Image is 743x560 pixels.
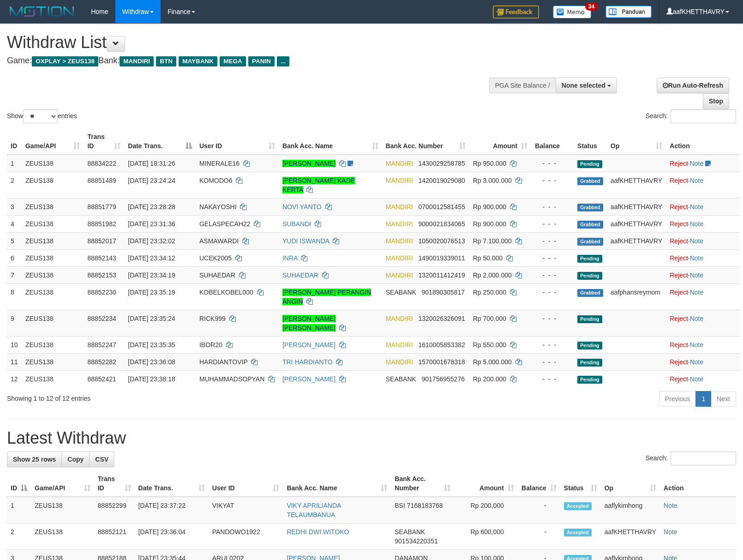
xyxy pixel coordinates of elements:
td: · [666,283,739,310]
th: Amount: activate to sort column ascending [469,128,531,155]
th: Bank Acc. Name: activate to sort column ascending [279,128,382,155]
td: · [666,155,739,172]
span: None selected [562,82,605,89]
a: Next [711,391,736,407]
div: PGA Site Balance / [489,78,556,93]
div: - - - [535,357,570,367]
span: Rp 7.100.000 [473,237,512,245]
td: ZEUS138 [22,249,84,266]
a: Note [690,177,704,184]
td: ZEUS138 [22,283,84,310]
td: ZEUS138 [22,370,84,387]
td: 12 [7,370,22,387]
span: [DATE] 23:32:02 [128,237,175,245]
label: Search: [646,109,736,123]
td: · [666,353,739,370]
span: Accepted [564,529,592,536]
img: Feedback.jpg [493,6,539,18]
td: aafphansreymom [607,283,666,310]
div: - - - [535,159,570,168]
th: Trans ID: activate to sort column ascending [84,128,124,155]
span: MANDIRI [120,56,154,66]
td: PANDOWO1922 [209,524,283,550]
a: SUHAEDAR [282,271,318,279]
a: [PERSON_NAME] [282,341,336,349]
td: Rp 600,000 [454,524,518,550]
a: Note [690,315,704,322]
span: GELASPECAH22 [199,220,251,228]
span: Pending [577,272,602,280]
span: Copy 1430029258785 to clipboard [419,160,465,167]
span: Rp 5.000.000 [473,358,512,366]
a: [PERSON_NAME] [282,375,336,383]
th: Date Trans.: activate to sort column descending [124,128,196,155]
a: Reject [670,237,688,245]
span: Pending [577,160,602,168]
span: 88852143 [87,254,116,262]
a: [PERSON_NAME] [PERSON_NAME] [282,315,336,331]
td: · [666,370,739,387]
span: 88852282 [87,358,116,366]
span: [DATE] 23:24:24 [128,177,175,184]
span: Pending [577,255,602,263]
span: [DATE] 23:35:35 [128,341,175,349]
h4: Game: Bank: [7,56,486,66]
span: 88852153 [87,271,116,279]
span: Rp 200.000 [473,375,506,383]
td: ZEUS138 [22,336,84,353]
a: [PERSON_NAME] [282,160,336,167]
span: MANDIRI [386,254,413,262]
th: Op: activate to sort column ascending [607,128,666,155]
td: ZEUS138 [31,497,94,524]
div: - - - [535,314,570,323]
td: · [666,266,739,283]
td: ZEUS138 [31,524,94,550]
span: Copy 1420019029080 to clipboard [419,177,465,184]
span: SEABANK [386,375,416,383]
a: Note [690,375,704,383]
span: [DATE] 18:31:26 [128,160,175,167]
div: - - - [535,236,570,246]
td: 10 [7,336,22,353]
th: Game/API: activate to sort column ascending [22,128,84,155]
a: Note [690,220,704,228]
a: VIKY APRILIANDA TELAUMBANUA [287,502,341,518]
span: MEGA [220,56,246,66]
span: Copy 901890305817 to clipboard [422,289,465,296]
td: ZEUS138 [22,215,84,232]
span: 88851779 [87,203,116,211]
a: Stop [703,93,729,109]
span: NAKAYOSHI [199,203,237,211]
a: 1 [695,391,711,407]
a: Note [690,160,704,167]
span: PANIN [248,56,275,66]
div: - - - [535,219,570,229]
span: [DATE] 23:36:08 [128,358,175,366]
td: ZEUS138 [22,310,84,336]
td: · [666,215,739,232]
th: User ID: activate to sort column ascending [209,470,283,497]
span: Show 25 rows [13,456,56,463]
th: User ID: activate to sort column ascending [196,128,279,155]
span: Copy 1610005853382 to clipboard [419,341,465,349]
span: Rp 950.000 [473,160,506,167]
td: · [666,172,739,198]
td: · [666,198,739,215]
span: Rp 700.000 [473,315,506,322]
span: Copy 1320026326091 to clipboard [419,315,465,322]
td: · [666,249,739,266]
a: Reject [670,160,688,167]
th: ID [7,128,22,155]
td: ZEUS138 [22,198,84,215]
a: NOVI YANTO [282,203,322,211]
td: aafKHETTHAVRY [607,232,666,249]
span: ASMAWARDI [199,237,239,245]
span: Accepted [564,502,592,510]
td: 9 [7,310,22,336]
h1: Withdraw List [7,33,486,52]
td: ZEUS138 [22,353,84,370]
td: aaflykimhong [601,497,660,524]
td: ZEUS138 [22,232,84,249]
th: Amount: activate to sort column ascending [454,470,518,497]
th: Bank Acc. Name: activate to sort column ascending [283,470,391,497]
